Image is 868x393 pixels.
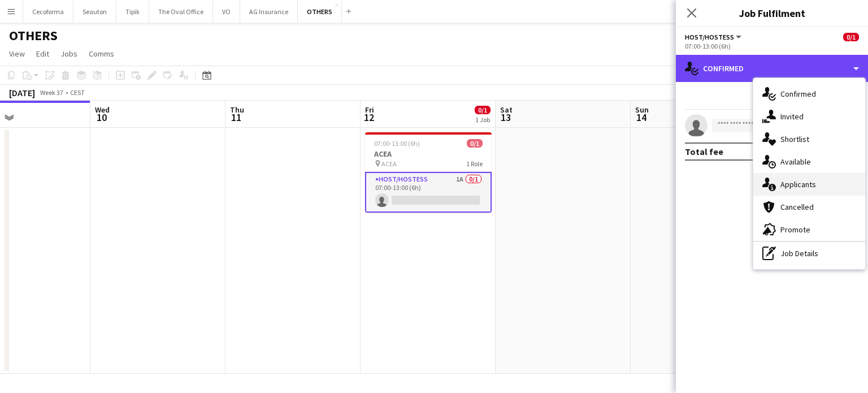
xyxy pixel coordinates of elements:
[685,33,743,41] button: Host/Hostess
[9,87,35,98] div: [DATE]
[73,1,116,23] button: Seauton
[466,159,483,168] span: 1 Role
[70,88,85,97] div: CEST
[780,157,811,167] span: Available
[5,46,29,61] a: View
[780,224,810,235] span: Promote
[9,27,58,44] h1: OTHERS
[230,105,244,115] span: Thu
[843,33,859,41] span: 0/1
[84,46,119,61] a: Comms
[23,1,73,23] button: Cecoforma
[32,46,54,61] a: Edit
[56,46,82,61] a: Jobs
[374,139,420,148] span: 07:00-13:00 (6h)
[116,1,149,23] button: Tipik
[467,139,483,148] span: 0/1
[240,1,298,23] button: AG Insurance
[365,105,374,115] span: Fri
[633,111,649,124] span: 14
[89,49,114,59] span: Comms
[149,1,213,23] button: The Oval Office
[635,105,649,115] span: Sun
[676,55,868,82] div: Confirmed
[365,149,492,159] h3: ACEA
[500,105,513,115] span: Sat
[365,132,492,213] app-job-card: 07:00-13:00 (6h)0/1ACEA ACEA1 RoleHost/Hostess1A0/107:00-13:00 (6h)
[676,6,868,20] h3: Job Fulfilment
[9,49,25,59] span: View
[37,88,66,97] span: Week 37
[95,105,110,115] span: Wed
[498,111,513,124] span: 13
[213,1,240,23] button: VO
[228,111,244,124] span: 11
[780,179,816,189] span: Applicants
[780,134,809,144] span: Shortlist
[685,146,723,157] div: Total fee
[780,89,816,99] span: Confirmed
[475,106,491,114] span: 0/1
[475,115,490,124] div: 1 Job
[60,49,77,59] span: Jobs
[298,1,342,23] button: OTHERS
[365,172,492,213] app-card-role: Host/Hostess1A0/107:00-13:00 (6h)
[753,242,865,265] div: Job Details
[363,111,374,124] span: 12
[685,42,859,50] div: 07:00-13:00 (6h)
[685,33,734,41] span: Host/Hostess
[381,159,397,168] span: ACEA
[93,111,110,124] span: 10
[780,202,814,212] span: Cancelled
[780,111,804,122] span: Invited
[36,49,49,59] span: Edit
